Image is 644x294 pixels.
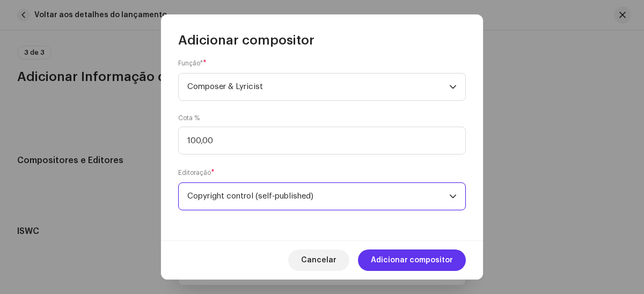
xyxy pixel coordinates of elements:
[187,183,449,210] span: Copyright control (self-published)
[178,32,314,49] span: Adicionar compositor
[449,73,457,100] div: dropdown trigger
[178,167,211,178] small: Editoração
[178,114,200,122] label: Cota %
[371,249,453,271] span: Adicionar compositor
[288,249,349,271] button: Cancelar
[301,249,336,271] span: Cancelar
[178,58,203,69] small: Função*
[449,183,457,210] div: dropdown trigger
[358,249,466,271] button: Adicionar compositor
[178,127,466,155] input: Insira a % de quota
[187,73,449,100] span: Composer & Lyricist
